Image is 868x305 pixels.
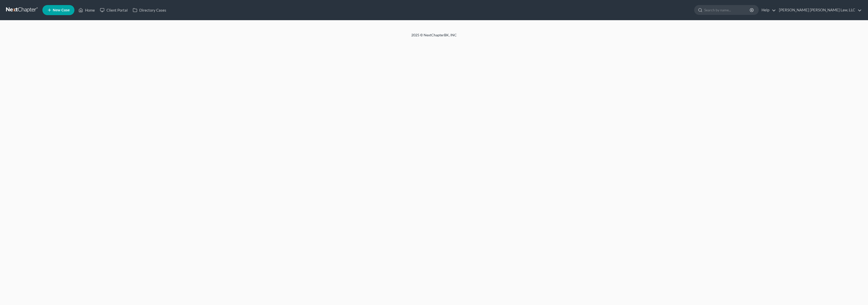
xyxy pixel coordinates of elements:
[130,6,169,15] a: Directory Cases
[759,6,776,15] a: Help
[53,8,70,12] span: New Case
[97,6,130,15] a: Client Portal
[290,33,578,42] div: 2025 © NextChapterBK, INC
[704,5,750,15] input: Search by name...
[776,6,862,15] a: [PERSON_NAME] [PERSON_NAME] Law, LLC
[76,6,97,15] a: Home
